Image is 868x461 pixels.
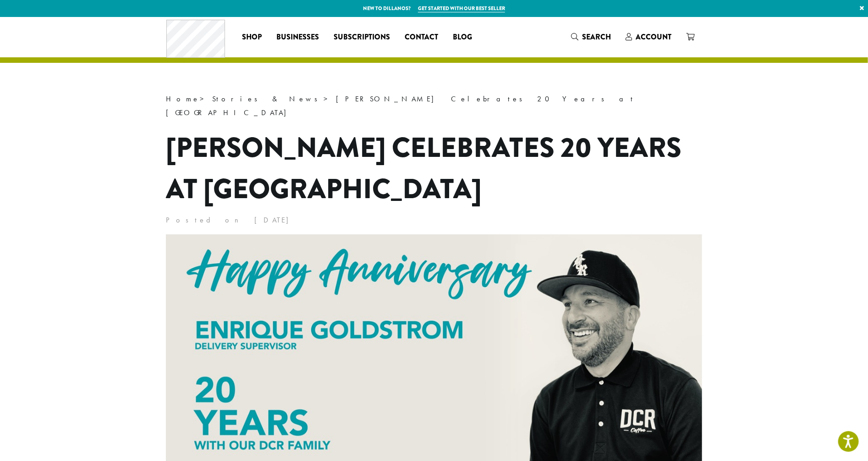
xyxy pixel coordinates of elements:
span: > > [166,94,636,117]
h1: [PERSON_NAME] Celebrates 20 Years at [GEOGRAPHIC_DATA] [166,127,702,210]
a: Search [564,29,618,44]
span: [PERSON_NAME] Celebrates 20 Years at [GEOGRAPHIC_DATA] [166,94,636,117]
span: Shop [242,32,262,43]
p: Posted on [DATE] [166,213,702,227]
span: Subscriptions [334,32,390,43]
span: Account [636,32,671,42]
a: Shop [235,30,269,44]
a: Get started with our best seller [418,5,505,12]
span: Businesses [276,32,319,43]
span: Contact [405,32,438,43]
a: Home [166,94,200,104]
a: Stories & News [212,94,324,104]
span: Search [582,32,611,42]
span: Blog [453,32,472,43]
